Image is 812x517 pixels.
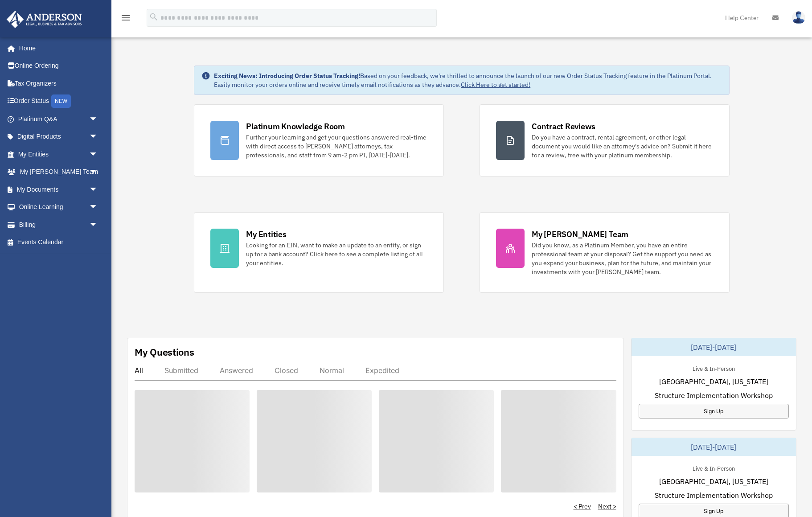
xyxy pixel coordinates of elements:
[89,216,107,234] span: arrow_drop_down
[4,11,85,28] img: Anderson Advisors Platinum Portal
[6,74,111,92] a: Tax Organizers
[194,104,444,176] a: Platinum Knowledge Room Further your learning and get your questions answered real-time with dire...
[6,92,111,111] a: Order StatusNEW
[6,234,111,251] a: Events Calendar
[685,463,742,472] div: Live & In-Person
[194,212,444,293] a: My Entities Looking for an EIN, want to make an update to an entity, or sign up for a bank accoun...
[532,121,595,132] div: Contract Reviews
[275,366,298,375] div: Closed
[220,366,253,375] div: Answered
[685,363,742,373] div: Live & In-Person
[214,72,360,80] strong: Exciting News: Introducing Order Status Tracking!
[6,128,111,146] a: Digital Productsarrow_drop_down
[135,366,143,375] div: All
[246,133,427,160] div: Further your learning and get your questions answered real-time with direct access to [PERSON_NAM...
[6,110,111,128] a: Platinum Q&Aarrow_drop_down
[532,133,713,160] div: Do you have a contract, rental agreement, or other legal document you would like an attorney's ad...
[89,181,107,199] span: arrow_drop_down
[320,366,344,375] div: Normal
[659,376,768,387] span: [GEOGRAPHIC_DATA], [US_STATE]
[6,181,111,198] a: My Documentsarrow_drop_down
[149,12,159,22] i: search
[164,366,198,375] div: Submitted
[532,241,713,276] div: Did you know, as a Platinum Member, you have an entire professional team at your disposal? Get th...
[6,39,107,57] a: Home
[655,390,773,401] span: Structure Implementation Workshop
[598,502,616,511] a: Next >
[6,57,111,75] a: Online Ordering
[639,404,789,419] a: Sign Up
[632,338,796,356] div: [DATE]-[DATE]
[480,212,730,293] a: My [PERSON_NAME] Team Did you know, as a Platinum Member, you have an entire professional team at...
[89,198,107,217] span: arrow_drop_down
[89,145,107,164] span: arrow_drop_down
[6,163,111,181] a: My [PERSON_NAME] Teamarrow_drop_down
[6,216,111,234] a: Billingarrow_drop_down
[574,502,591,511] a: < Prev
[365,366,399,375] div: Expedited
[246,241,427,267] div: Looking for an EIN, want to make an update to an entity, or sign up for a bank account? Click her...
[246,121,345,132] div: Platinum Knowledge Room
[51,94,71,108] div: NEW
[655,490,773,501] span: Structure Implementation Workshop
[461,81,530,89] a: Click Here to get started!
[792,11,805,24] img: User Pic
[6,198,111,216] a: Online Learningarrow_drop_down
[89,110,107,128] span: arrow_drop_down
[659,476,768,487] span: [GEOGRAPHIC_DATA], [US_STATE]
[246,229,286,240] div: My Entities
[6,145,111,163] a: My Entitiesarrow_drop_down
[89,163,107,181] span: arrow_drop_down
[135,345,194,359] div: My Questions
[214,71,722,89] div: Based on your feedback, we're thrilled to announce the launch of our new Order Status Tracking fe...
[480,104,730,176] a: Contract Reviews Do you have a contract, rental agreement, or other legal document you would like...
[120,12,131,23] i: menu
[89,128,107,146] span: arrow_drop_down
[532,229,628,240] div: My [PERSON_NAME] Team
[120,16,131,23] a: menu
[632,438,796,456] div: [DATE]-[DATE]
